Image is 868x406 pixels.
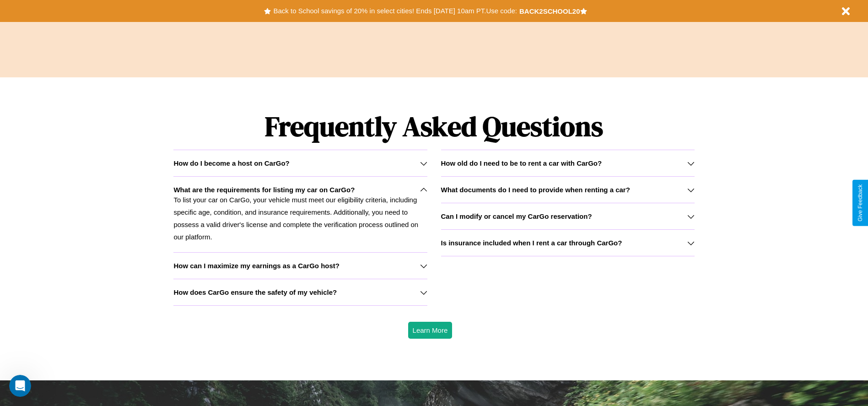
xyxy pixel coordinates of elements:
[519,7,580,15] b: BACK2SCHOOL20
[441,239,622,247] h3: Is insurance included when I rent a car through CarGo?
[173,262,340,270] h3: How can I maximize my earnings as a CarGo host?
[441,186,630,194] h3: What documents do I need to provide when renting a car?
[173,103,694,150] h1: Frequently Asked Questions
[173,194,427,243] p: To list your car on CarGo, your vehicle must meet our eligibility criteria, including specific ag...
[857,184,863,222] div: Give Feedback
[441,159,602,167] h3: How old do I need to be to rent a car with CarGo?
[441,212,592,220] h3: Can I modify or cancel my CarGo reservation?
[271,5,519,17] button: Back to School savings of 20% in select cities! Ends [DATE] 10am PT.Use code:
[173,288,337,296] h3: How does CarGo ensure the safety of my vehicle?
[173,159,289,167] h3: How do I become a host on CarGo?
[408,322,453,339] button: Learn More
[173,186,355,194] h3: What are the requirements for listing my car on CarGo?
[9,375,31,397] iframe: Intercom live chat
